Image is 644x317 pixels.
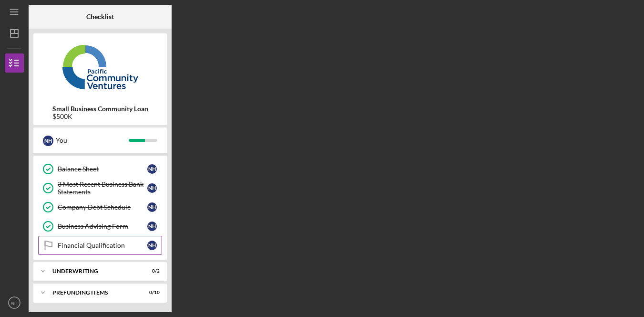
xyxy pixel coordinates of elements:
[58,165,147,173] div: Balance Sheet
[52,113,148,120] div: $500K
[143,268,160,274] div: 0 / 2
[58,180,147,196] div: 3 Most Recent Business Bank Statements
[147,222,157,231] div: N H
[38,236,162,255] a: Financial QualificationNH
[86,13,114,21] b: Checklist
[38,159,162,179] a: Balance SheetNH
[147,164,157,174] div: N H
[56,132,129,148] div: You
[52,105,148,113] b: Small Business Community Loan
[147,241,157,250] div: N H
[147,202,157,212] div: N H
[33,38,167,95] img: Product logo
[38,179,162,198] a: 3 Most Recent Business Bank StatementsNH
[52,290,136,296] div: Prefunding Items
[5,293,24,312] button: NH
[38,217,162,236] a: Business Advising FormNH
[11,300,18,306] text: NH
[52,268,136,274] div: Underwriting
[143,290,160,296] div: 0 / 10
[58,242,147,249] div: Financial Qualification
[147,183,157,193] div: N H
[58,203,147,211] div: Company Debt Schedule
[43,136,53,146] div: N H
[38,198,162,217] a: Company Debt ScheduleNH
[58,222,147,230] div: Business Advising Form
